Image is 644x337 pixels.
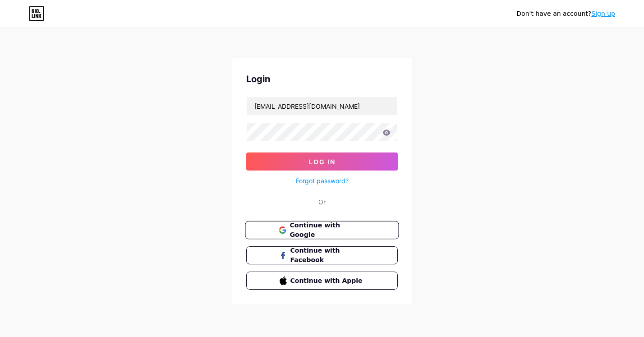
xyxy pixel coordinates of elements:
a: Forgot password? [296,176,349,185]
div: Don't have an account? [516,9,615,18]
input: Username [247,97,397,115]
a: Continue with Google [246,221,398,239]
a: Sign up [591,10,615,17]
span: Continue with Google [290,221,365,240]
div: Or [318,197,326,207]
button: Continue with Facebook [246,246,398,264]
button: Log In [246,152,398,171]
span: Continue with Facebook [290,246,365,265]
button: Continue with Google [245,221,399,240]
span: Continue with Apple [290,276,365,286]
div: Login [246,72,398,86]
button: Continue with Apple [246,272,398,290]
span: Log In [309,158,336,166]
